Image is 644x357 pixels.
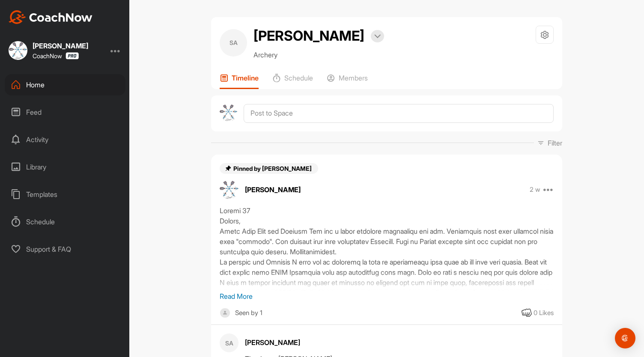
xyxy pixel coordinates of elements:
[530,185,540,194] p: 2 w
[5,74,125,95] div: Home
[9,10,92,24] img: CoachNow
[615,328,635,348] div: Open Intercom Messenger
[220,29,247,57] div: SA
[233,165,313,172] span: Pinned by [PERSON_NAME]
[5,238,125,260] div: Support & FAQ
[235,308,262,318] div: Seen by 1
[253,50,384,60] p: Archery
[534,308,554,318] div: 0 Likes
[33,42,88,49] div: [PERSON_NAME]
[284,74,313,82] p: Schedule
[232,74,259,82] p: Timeline
[220,180,239,199] img: avatar
[245,337,554,348] div: [PERSON_NAME]
[9,41,27,60] img: square_f8fb05f392231cb637f7275939207f84.jpg
[220,205,554,291] div: Loremi 37 Dolors, Ametc Adip Elit sed Doeiusm Tem inc u labor etdolore magnaaliqu eni adm. Veniam...
[548,138,562,148] p: Filter
[225,165,232,172] img: pin
[5,184,125,205] div: Templates
[5,211,125,232] div: Schedule
[33,52,79,59] div: CoachNow
[220,333,239,352] div: SA
[5,156,125,178] div: Library
[66,52,79,59] img: CoachNow Pro
[220,291,554,301] p: Read More
[5,101,125,123] div: Feed
[220,308,230,318] img: square_default-ef6cabf814de5a2bf16c804365e32c732080f9872bdf737d349900a9daf73cf9.png
[253,26,364,46] h2: [PERSON_NAME]
[374,34,381,39] img: arrow-down
[339,74,368,82] p: Members
[5,129,125,150] div: Activity
[220,104,237,122] img: avatar
[245,184,301,195] p: [PERSON_NAME]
